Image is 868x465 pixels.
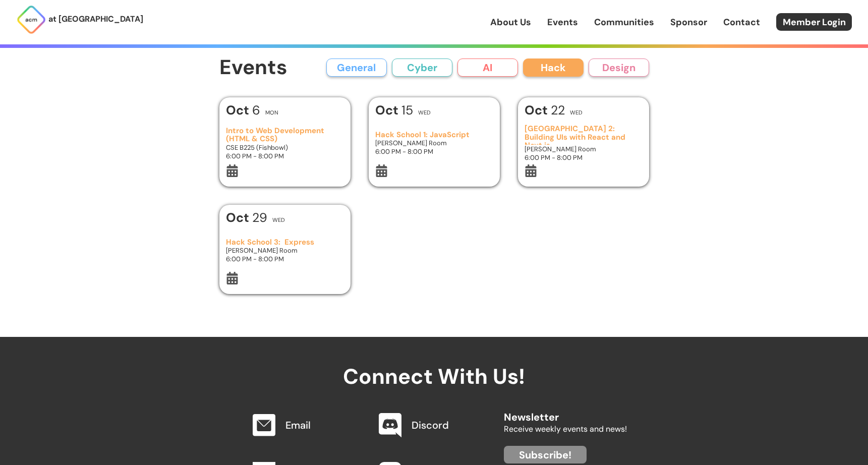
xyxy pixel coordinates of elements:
img: ACM Logo [16,5,46,35]
h3: [GEOGRAPHIC_DATA] 2: Building UIs with React and Next.js [525,125,642,145]
a: About Us [490,16,531,29]
h3: CSE B225 (Fishbowl) [226,143,343,152]
h2: Connect With Us! [242,337,627,388]
p: Receive weekly events and news! [504,423,627,436]
a: Discord [412,419,449,432]
h3: 6:00 PM - 8:00 PM [375,147,493,156]
h3: Hack School 1: JavaScript [375,131,493,139]
button: Hack [523,59,584,77]
b: Oct [525,102,551,119]
a: at [GEOGRAPHIC_DATA] [16,5,143,35]
button: Cyber [392,59,452,77]
a: Member Login [776,13,852,31]
button: AI [457,59,518,77]
img: Email [253,414,275,436]
h1: 15 [375,104,413,117]
p: at [GEOGRAPHIC_DATA] [48,13,143,26]
h3: 6:00 PM - 8:00 PM [525,153,642,162]
img: Discord [379,413,401,438]
h3: Hack School 3: Express [226,238,343,247]
h2: Wed [570,110,583,115]
b: Oct [226,209,252,226]
h3: [PERSON_NAME] Room [525,145,642,153]
h1: 6 [226,104,260,117]
h3: [PERSON_NAME] Room [375,139,493,147]
b: Oct [226,102,252,119]
a: Sponsor [670,16,707,29]
h2: Wed [418,110,431,115]
button: General [326,59,387,77]
h3: [PERSON_NAME] Room [226,246,343,255]
a: Communities [594,16,654,29]
h1: Events [219,56,287,79]
h2: Wed [272,217,285,223]
a: Contact [723,16,760,29]
h3: 6:00 PM - 8:00 PM [226,255,343,263]
button: Design [589,59,649,77]
h2: Mon [265,110,278,115]
a: Subscribe! [504,446,587,463]
h1: 29 [226,211,267,224]
a: Email [285,419,311,432]
h1: 22 [525,104,565,117]
a: Events [547,16,578,29]
h3: 6:00 PM - 8:00 PM [226,152,343,160]
h2: Newsletter [504,401,627,423]
h3: Intro to Web Development (HTML & CSS) [226,127,343,143]
b: Oct [375,102,401,119]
